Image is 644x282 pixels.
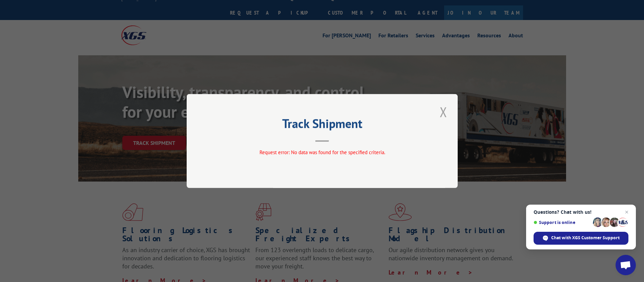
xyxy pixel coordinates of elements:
button: Close modal [438,102,449,121]
span: Questions? Chat with us! [534,209,628,215]
span: Support is online [534,220,590,225]
h2: Track Shipment [221,119,424,132]
span: Chat with XGS Customer Support [534,232,628,245]
a: Open chat [616,255,636,275]
span: Chat with XGS Customer Support [551,235,620,241]
span: Request error: No data was found for the specified criteria. [259,149,385,155]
